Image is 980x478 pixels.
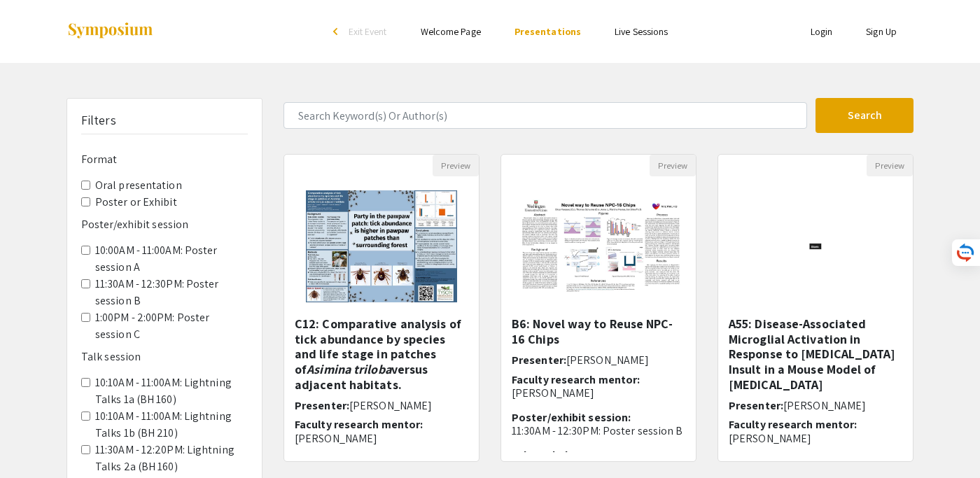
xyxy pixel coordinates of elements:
em: Asimina triloba [307,361,391,377]
button: Preview [867,155,913,176]
span: Faculty research mentor: [729,417,857,432]
a: Presentations [514,25,581,38]
img: <p>B6: Novel way to Reuse NPC-16 Chips</p> [501,185,696,307]
div: Open Presentation <p>B6: Novel way to Reuse NPC-16 Chips</p> [500,154,696,462]
label: 1:00PM - 2:00PM: Poster session C [95,309,248,343]
span: [PERSON_NAME] [349,398,432,413]
span: [PERSON_NAME] [566,353,649,367]
label: 11:30AM - 12:20PM: Lightning Talks 2a (BH 160) [95,442,248,475]
h5: C12: Comparative analysis of tick abundance by species and life stage in patches of versus adjace... [295,316,468,392]
h5: B6: Novel way to Reuse NPC-16 Chips [512,316,685,346]
p: [PERSON_NAME] [512,386,685,400]
h5: A55: Disease-Associated Microglial Activation in Response to [MEDICAL_DATA] Insult in a Mouse Mod... [729,316,902,392]
img: <p>A55: Disease-Associated Microglial Activation in Response to White Matter Insult in a Mouse Mo... [758,176,873,316]
h6: Talk session [81,350,248,363]
span: Poster/exhibit session: [512,410,631,425]
span: Exit Event [349,25,387,38]
h6: Presenter: [512,353,685,367]
h6: Presenter: [729,399,902,412]
h6: Format [81,153,248,166]
p: [PERSON_NAME] [729,432,902,445]
span: Acknowledgments: [512,448,611,463]
button: Preview [433,155,479,176]
h5: Filters [81,113,116,128]
a: Sign Up [866,25,897,38]
div: Open Presentation <p>A55: Disease-Associated Microglial Activation in Response to White Matter In... [717,154,913,462]
a: Live Sessions [615,25,668,38]
p: [PERSON_NAME] [295,432,468,445]
div: arrow_back_ios [333,27,342,36]
img: <p>C12: Comparative analysis of tick abundance by species and life stage in patches of <em>Asimin... [292,176,472,316]
div: Open Presentation <p>C12: Comparative analysis of tick abundance by species and life stage in pat... [283,154,479,462]
label: Oral presentation [95,177,182,194]
a: Welcome Page [421,25,481,38]
label: 11:30AM - 12:30PM: Poster session B [95,276,248,309]
button: Preview [650,155,696,176]
label: 10:10AM - 11:00AM: Lightning Talks 1a (BH 160) [95,374,248,408]
button: Search [815,98,913,133]
span: Faculty research mentor: [512,372,640,387]
img: Symposium by ForagerOne [66,22,154,41]
p: 11:30AM - 12:30PM: Poster session B [512,424,685,437]
a: Login [811,25,833,38]
label: 10:10AM - 11:00AM: Lightning Talks 1b (BH 210) [95,408,248,442]
span: [PERSON_NAME] [783,398,866,413]
h6: Poster/exhibit session [81,218,248,231]
label: 10:00AM - 11:00AM: Poster session A [95,242,248,276]
span: Faculty research mentor: [295,417,423,432]
input: Search Keyword(s) Or Author(s) [283,102,807,129]
h6: Presenter: [295,399,468,412]
label: Poster or Exhibit [95,194,177,211]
